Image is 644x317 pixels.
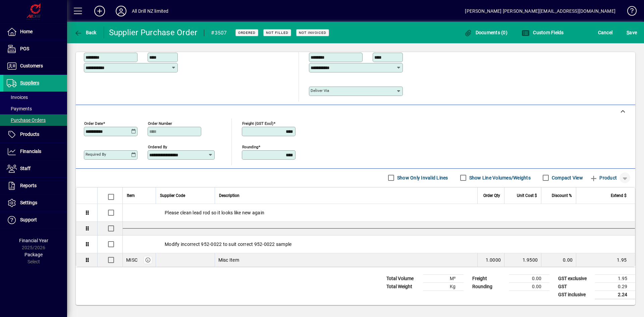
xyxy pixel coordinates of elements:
td: 0.00 [509,282,549,290]
span: Custom Fields [522,30,564,35]
span: Not Invoiced [299,31,326,35]
td: 0.00 [509,274,549,282]
td: M³ [423,274,464,282]
span: Unit Cost $ [517,192,537,199]
span: Back [74,30,97,35]
a: Knowledge Base [622,1,636,23]
span: Documents (0) [464,30,507,35]
button: Add [89,5,110,17]
button: Custom Fields [520,27,566,39]
td: GST exclusive [555,274,595,282]
a: Purchase Orders [3,114,67,126]
button: Profile [110,5,132,17]
div: All Drill NZ limited [132,6,169,16]
app-page-header-button: Back [67,27,104,39]
div: #3507 [211,28,227,38]
td: 1.95 [576,253,635,267]
span: Reports [20,183,37,188]
span: Product [590,172,617,183]
mat-label: Rounding [242,144,258,149]
label: Compact View [550,174,583,181]
span: Settings [20,200,37,205]
td: Rounding [469,282,509,290]
a: Staff [3,160,67,177]
a: Customers [3,58,67,74]
a: Invoices [3,92,67,103]
div: MISC [126,257,138,263]
button: Product [586,172,620,184]
span: Support [20,217,37,222]
span: Extend $ [611,192,627,199]
span: Home [20,29,33,34]
label: Show Line Volumes/Weights [468,174,531,181]
span: Purchase Orders [7,117,46,123]
td: 2.24 [595,290,635,299]
button: Cancel [596,27,614,39]
td: 0.00 [541,253,576,267]
label: Show Only Invalid Lines [396,174,448,181]
button: Save [625,27,639,39]
td: 1.0000 [477,253,504,267]
td: 0.29 [595,282,635,290]
mat-label: Order number [148,121,172,125]
a: Settings [3,195,67,211]
td: 1.95 [595,274,635,282]
td: GST inclusive [555,290,595,299]
span: ave [627,27,637,38]
span: Invoices [7,95,28,100]
span: Item [127,192,135,199]
span: Suppliers [20,80,39,86]
span: POS [20,46,29,51]
td: Freight [469,274,509,282]
button: Documents (0) [462,27,509,39]
span: S [627,30,629,35]
span: Not Filled [266,31,288,35]
span: Description [219,192,239,199]
div: Modify incorrect 952-0022 to suit correct 952-0022 sample [123,235,635,253]
span: Payments [7,106,32,111]
span: Cancel [598,27,613,38]
a: Products [3,126,67,143]
a: Support [3,212,67,228]
mat-label: Freight (GST excl) [242,121,273,125]
mat-label: Required by [86,152,106,157]
span: Financial Year [19,238,48,243]
span: Order Qty [483,192,500,199]
a: Payments [3,103,67,114]
span: Misc Item [218,257,239,263]
span: Staff [20,166,31,171]
mat-label: Ordered by [148,144,167,149]
span: Discount % [552,192,572,199]
a: Home [3,23,67,40]
span: Supplier Code [160,192,185,199]
td: GST [555,282,595,290]
div: Please clean lead rod so it looks like new again [123,204,635,221]
div: Supplier Purchase Order [109,27,198,38]
button: Back [72,27,98,39]
span: Products [20,131,39,137]
mat-label: Deliver via [311,88,329,93]
td: 1.9500 [504,253,541,267]
td: Kg [423,282,464,290]
span: Ordered [238,31,256,35]
mat-label: Order date [84,121,103,125]
span: Customers [20,63,43,68]
span: Financials [20,149,41,154]
td: Total Volume [383,274,423,282]
td: Total Weight [383,282,423,290]
a: POS [3,41,67,57]
a: Financials [3,143,67,160]
div: [PERSON_NAME] [PERSON_NAME][EMAIL_ADDRESS][DOMAIN_NAME] [465,6,615,16]
span: Package [24,252,43,257]
a: Reports [3,177,67,194]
